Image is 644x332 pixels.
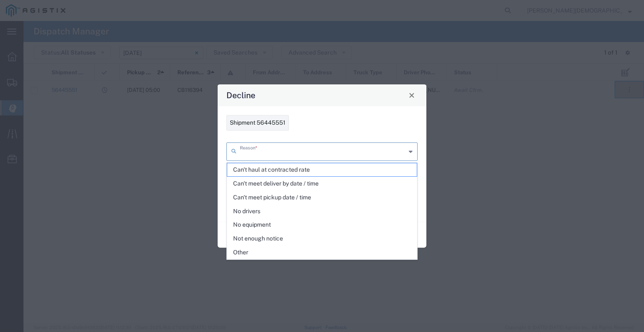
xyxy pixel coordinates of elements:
[406,89,418,101] button: Close
[227,246,417,259] span: Other
[227,177,417,190] span: Can't meet deliver by date / time
[227,232,417,245] span: Not enough notice
[226,89,255,101] h4: Decline
[227,205,417,218] span: No drivers
[226,115,289,131] li: Shipment 56445551
[227,191,417,204] span: Can't meet pickup date / time
[227,218,417,231] span: No equipment
[227,163,417,176] span: Can't haul at contracted rate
